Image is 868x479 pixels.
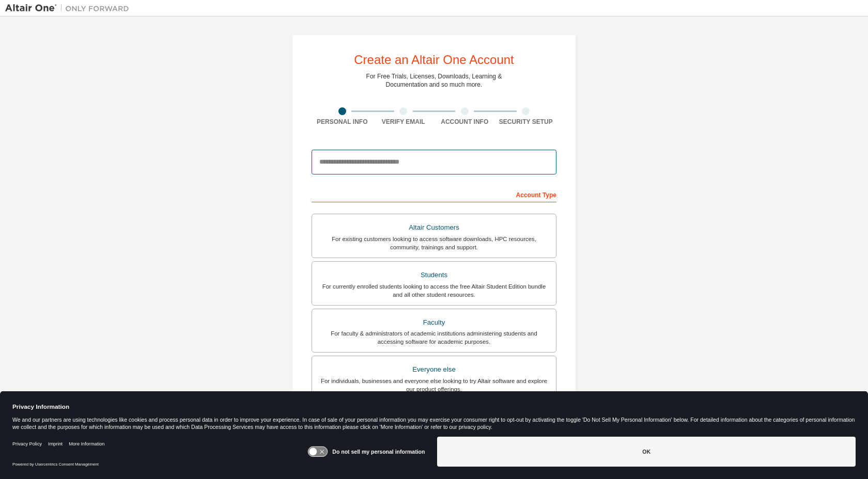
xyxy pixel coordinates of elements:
div: For currently enrolled students looking to access the free Altair Student Edition bundle and all ... [318,282,550,299]
div: For faculty & administrators of academic institutions administering students and accessing softwa... [318,329,550,346]
img: Altair One [5,3,134,13]
div: Faculty [318,315,550,330]
div: Verify Email [373,118,435,126]
div: Account Type [312,186,556,202]
div: Everyone else [318,362,550,377]
div: Students [318,268,550,282]
div: For individuals, businesses and everyone else looking to try Altair software and explore our prod... [318,377,550,393]
div: For existing customers looking to access software downloads, HPC resources, community, trainings ... [318,235,550,251]
div: Security Setup [495,118,557,126]
div: For Free Trials, Licenses, Downloads, Learning & Documentation and so much more. [366,72,502,89]
div: Altair Customers [318,220,550,235]
div: Personal Info [312,118,373,126]
div: Create an Altair One Account [354,54,514,66]
div: Account Info [434,118,495,126]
